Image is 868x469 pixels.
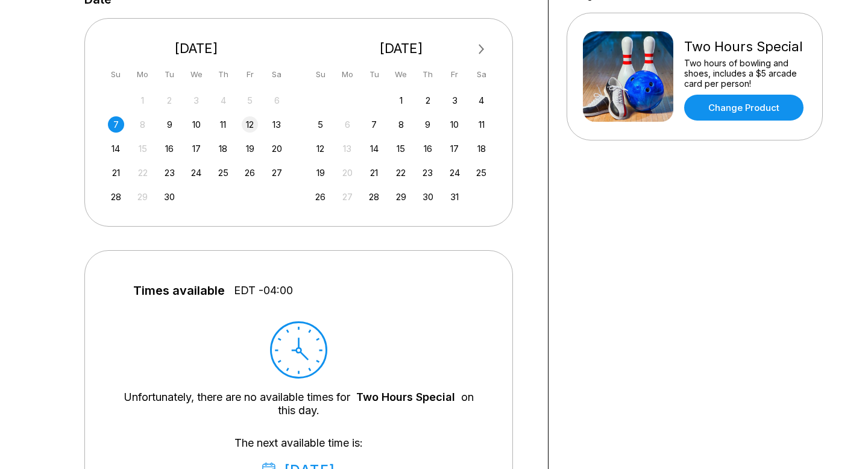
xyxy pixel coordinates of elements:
[162,165,178,181] div: Choose Tuesday, September 23rd, 2025
[393,140,409,157] div: Choose Wednesday, October 15th, 2025
[393,66,409,83] div: We
[366,165,382,181] div: Choose Tuesday, October 21st, 2025
[356,391,455,403] a: Two Hours Special
[162,140,178,157] div: Choose Tuesday, September 16th, 2025
[339,140,356,157] div: Not available Monday, October 13th, 2025
[234,284,293,297] span: EDT -04:00
[162,92,178,109] div: Not available Tuesday, September 2nd, 2025
[269,140,285,157] div: Choose Saturday, September 20th, 2025
[134,66,151,83] div: Mo
[308,40,495,57] div: [DATE]
[103,40,290,57] div: [DATE]
[472,40,491,59] button: Next Month
[188,66,204,83] div: We
[134,92,151,109] div: Not available Monday, September 1st, 2025
[684,58,807,89] div: Two hours of bowling and shoes, includes a $5 arcade card per person!
[420,116,436,133] div: Choose Thursday, October 9th, 2025
[393,165,409,181] div: Choose Wednesday, October 22nd, 2025
[188,116,204,133] div: Choose Wednesday, September 10th, 2025
[108,189,124,205] div: Choose Sunday, September 28th, 2025
[312,66,329,83] div: Su
[312,165,329,181] div: Choose Sunday, October 19th, 2025
[134,165,151,181] div: Not available Monday, September 22nd, 2025
[366,66,382,83] div: Tu
[162,116,178,133] div: Choose Tuesday, September 9th, 2025
[447,116,463,133] div: Choose Friday, October 10th, 2025
[447,66,463,83] div: Fr
[134,189,151,205] div: Not available Monday, September 29th, 2025
[162,66,178,83] div: Tu
[312,189,329,205] div: Choose Sunday, October 26th, 2025
[447,165,463,181] div: Choose Friday, October 24th, 2025
[473,66,489,83] div: Sa
[393,116,409,133] div: Choose Wednesday, October 8th, 2025
[420,66,436,83] div: Th
[447,140,463,157] div: Choose Friday, October 17th, 2025
[684,39,807,55] div: Two Hours Special
[420,189,436,205] div: Choose Thursday, October 30th, 2025
[269,165,285,181] div: Choose Saturday, September 27th, 2025
[215,140,231,157] div: Choose Thursday, September 18th, 2025
[312,116,329,133] div: Choose Sunday, October 5th, 2025
[162,189,178,205] div: Choose Tuesday, September 30th, 2025
[473,92,489,109] div: Choose Saturday, October 4th, 2025
[215,66,231,83] div: Th
[473,165,489,181] div: Choose Saturday, October 25th, 2025
[312,140,329,157] div: Choose Sunday, October 12th, 2025
[339,66,356,83] div: Mo
[447,189,463,205] div: Choose Friday, October 31st, 2025
[108,116,124,133] div: Choose Sunday, September 7th, 2025
[242,165,258,181] div: Choose Friday, September 26th, 2025
[366,140,382,157] div: Choose Tuesday, October 14th, 2025
[473,140,489,157] div: Choose Saturday, October 18th, 2025
[106,91,287,205] div: month 2025-09
[108,66,124,83] div: Su
[215,116,231,133] div: Choose Thursday, September 11th, 2025
[242,116,258,133] div: Choose Friday, September 12th, 2025
[242,140,258,157] div: Choose Friday, September 19th, 2025
[393,189,409,205] div: Choose Wednesday, October 29th, 2025
[242,66,258,83] div: Fr
[134,140,151,157] div: Not available Monday, September 15th, 2025
[215,165,231,181] div: Choose Thursday, September 25th, 2025
[188,92,204,109] div: Not available Wednesday, September 3rd, 2025
[473,116,489,133] div: Choose Saturday, October 11th, 2025
[583,31,673,122] img: Two Hours Special
[684,95,804,121] a: Change Product
[393,92,409,109] div: Choose Wednesday, October 1st, 2025
[215,92,231,109] div: Not available Thursday, September 4th, 2025
[339,165,356,181] div: Not available Monday, October 20th, 2025
[420,165,436,181] div: Choose Thursday, October 23rd, 2025
[420,92,436,109] div: Choose Thursday, October 2nd, 2025
[447,92,463,109] div: Choose Friday, October 3rd, 2025
[108,165,124,181] div: Choose Sunday, September 21st, 2025
[269,66,285,83] div: Sa
[133,284,225,297] span: Times available
[366,116,382,133] div: Choose Tuesday, October 7th, 2025
[366,189,382,205] div: Choose Tuesday, October 28th, 2025
[134,116,151,133] div: Not available Monday, September 8th, 2025
[269,92,285,109] div: Not available Saturday, September 6th, 2025
[420,140,436,157] div: Choose Thursday, October 16th, 2025
[108,140,124,157] div: Choose Sunday, September 14th, 2025
[339,189,356,205] div: Not available Monday, October 27th, 2025
[121,391,476,417] div: Unfortunately, there are no available times for on this day.
[188,165,204,181] div: Choose Wednesday, September 24th, 2025
[242,92,258,109] div: Not available Friday, September 5th, 2025
[269,116,285,133] div: Choose Saturday, September 13th, 2025
[339,116,356,133] div: Not available Monday, October 6th, 2025
[188,140,204,157] div: Choose Wednesday, September 17th, 2025
[311,91,492,205] div: month 2025-10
